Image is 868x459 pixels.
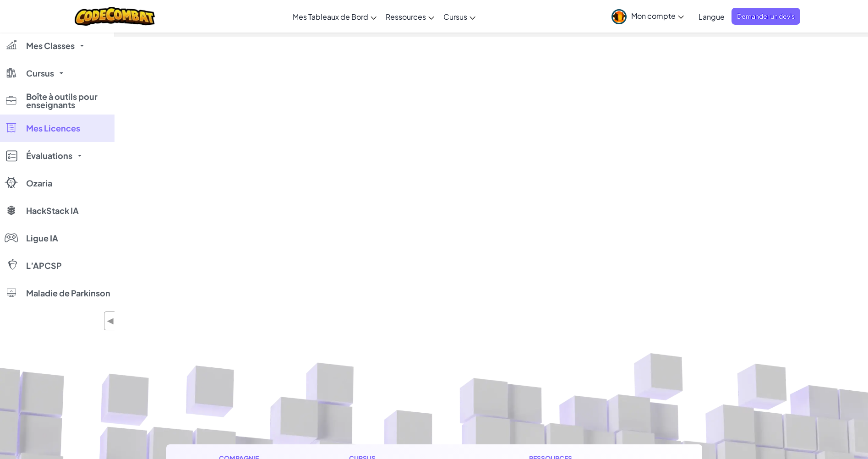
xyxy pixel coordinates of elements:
span: Langue [699,12,725,22]
span: Mes Classes [26,42,75,50]
span: Évaluations [26,152,72,160]
img: avatar [611,9,627,24]
span: HackStack IA [26,207,79,215]
span: Ressources [386,12,426,22]
a: Demander un devis [732,8,800,25]
a: Mes Tableaux de Bord [288,4,381,29]
span: Mes Licences [26,124,80,132]
font: Maladie de Parkinson [26,289,110,297]
span: Ozaria [26,179,52,187]
a: Mon compte [607,2,688,31]
span: Boîte à outils pour enseignants [26,93,109,109]
a: Ressources [381,4,439,29]
span: Cursus [26,69,54,77]
span: ◀ [107,314,115,328]
font: L’APCSP [26,262,62,270]
a: Cursus [439,4,480,29]
img: CodeCombat logo [75,7,155,26]
span: Mon compte [631,11,684,21]
span: Cursus [443,12,467,22]
a: Langue [694,4,729,29]
span: Mes Tableaux de Bord [293,12,368,22]
span: Ligue IA [26,234,58,242]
